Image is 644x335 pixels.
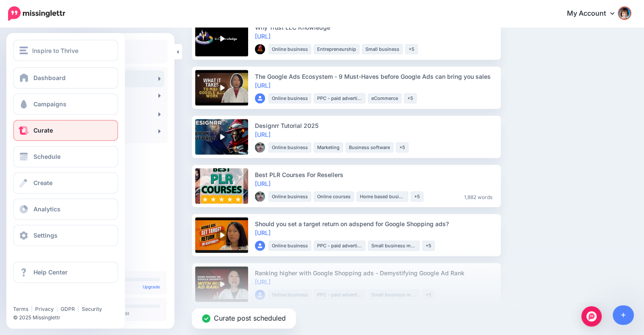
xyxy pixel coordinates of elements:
div: Should you set a target return on adspend for Google Shopping ads? [255,219,496,228]
button: Inspire to Thrive [13,40,118,61]
a: [URL] [255,33,271,40]
img: user_default_image.png [255,241,265,251]
span: Curate [33,127,53,134]
span: Inspire to Thrive [32,46,78,55]
div: Best PLR Courses For Resellers [255,170,496,179]
img: play-circle-overlay.png [216,229,228,241]
span: Analytics [33,205,61,213]
a: Campaigns [13,94,118,115]
img: Missinglettr [8,6,65,21]
li: Home based business [357,191,408,202]
span: Settings [33,232,58,239]
li: © 2025 Missinglettr [13,313,123,322]
li: Small business marketing [368,241,420,251]
li: PPC - paid advertising [314,241,365,251]
li: Online business [268,93,311,103]
a: [URL] [255,82,271,89]
span: | [31,306,33,312]
div: The Google Ads Ecosystem - 9 Must-Haves before Google Ads can bring you sales [255,72,496,81]
img: checked-circle.png [202,314,210,323]
a: Schedule [13,146,118,167]
div: Why Trust LLC Knowledge [255,23,496,32]
li: Online business [268,142,311,152]
li: Online business [268,191,311,202]
img: 53533197_358021295045294_6740573755115831296_n-bsa87036_thumb.jpg [255,191,265,202]
a: Settings [13,225,118,246]
li: PPC - paid advertising [314,93,365,103]
li: +5 [404,93,417,103]
a: Help Center [13,262,118,283]
li: +5 [405,44,418,54]
a: GDPR [61,306,75,312]
li: Small business [362,44,403,54]
li: Entrepreneurship [314,44,359,54]
a: Privacy [35,306,54,312]
li: eCommerce [368,93,401,103]
img: menu.png [19,47,28,54]
a: Analytics [13,199,118,220]
img: 53533197_358021295045294_6740573755115831296_n-bsa87036_thumb.jpg [255,142,265,152]
a: [URL] [255,131,271,138]
span: Help Center [33,269,68,276]
img: 132269654_104219678259125_2692675508189239118_n-bsa91599_thumb.png [255,44,265,54]
li: 1,882 words [461,191,496,202]
img: play-circle-overlay.png [216,82,228,94]
li: Online business [268,44,311,54]
li: Online courses [314,191,354,202]
span: | [77,306,79,312]
div: Open Intercom Messenger [581,306,602,327]
li: Marketing [314,142,343,152]
li: Business software [345,142,393,152]
span: Campaigns [33,100,66,108]
img: play-circle-overlay.png [216,131,228,143]
a: My Account [558,3,631,24]
a: Create [13,172,118,194]
span: Dashboard [33,74,66,81]
a: Dashboard [13,67,118,89]
a: [URL] [255,180,271,187]
div: Curate post scheduled [192,308,296,329]
li: +5 [396,142,409,152]
li: Online business [268,241,311,251]
img: user_default_image.png [255,93,265,103]
span: Schedule [33,153,61,160]
iframe: Twitter Follow Button [13,293,77,302]
div: Designrr Tutorial 2025 [255,121,496,130]
span: Create [33,179,53,186]
a: Terms [13,306,28,312]
img: play-circle-overlay.png [216,33,228,44]
span: | [56,306,58,312]
a: [URL] [255,229,271,236]
a: Curate [13,120,118,141]
li: +5 [411,191,423,202]
a: Security [82,306,102,312]
li: +5 [422,241,435,251]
